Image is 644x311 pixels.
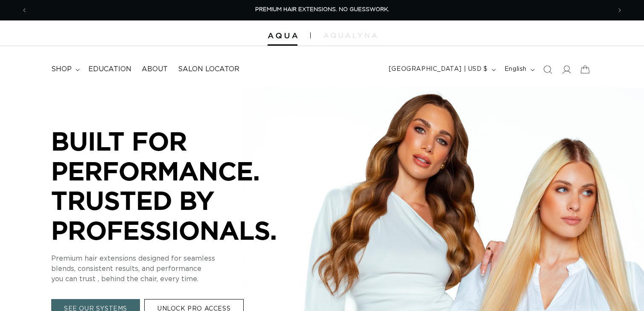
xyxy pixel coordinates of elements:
[610,2,629,18] button: Next announcement
[499,61,538,78] button: English
[83,60,137,79] a: Education
[51,264,307,274] p: blends, consistent results, and performance
[504,65,527,74] span: English
[46,60,83,79] summary: shop
[268,33,297,39] img: Aqua Hair Extensions
[51,65,72,74] span: shop
[15,2,34,18] button: Previous announcement
[88,65,131,74] span: Education
[51,126,307,245] p: BUILT FOR PERFORMANCE. TRUSTED BY PROFESSIONALS.
[538,60,557,79] summary: Search
[178,65,239,74] span: Salon Locator
[51,274,307,285] p: you can trust , behind the chair, every time.
[384,61,499,78] button: [GEOGRAPHIC_DATA] | USD $
[142,65,168,74] span: About
[323,33,377,38] img: aqualyna.com
[389,65,488,74] span: [GEOGRAPHIC_DATA] | USD $
[51,254,307,264] p: Premium hair extensions designed for seamless
[173,60,245,79] a: Salon Locator
[255,7,389,12] span: PREMIUM HAIR EXTENSIONS. NO GUESSWORK.
[137,60,173,79] a: About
